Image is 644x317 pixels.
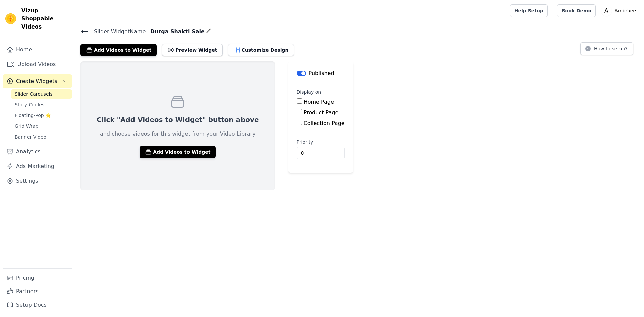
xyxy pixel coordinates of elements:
[148,28,205,36] span: Durga Shakti Sale
[580,47,633,53] a: How to setup?
[89,28,148,36] span: Slider Widget Name:
[97,115,259,124] p: Click "Add Videos to Widget" button above
[309,69,334,77] p: Published
[304,109,339,116] label: Product Page
[3,43,72,56] a: Home
[612,5,639,17] p: Ambraee
[11,121,72,131] a: Grid Wrap
[15,91,53,97] span: Slider Carousels
[3,271,72,285] a: Pricing
[206,27,211,36] div: Edit Name
[15,123,38,129] span: Grid Wrap
[21,7,69,31] span: Vizup Shoppable Videos
[3,145,72,158] a: Analytics
[3,174,72,188] a: Settings
[80,44,157,56] button: Add Videos to Widget
[15,112,51,119] span: Floating-Pop ⭐
[297,89,321,95] legend: Display on
[304,99,334,105] label: Home Page
[140,146,216,158] button: Add Videos to Widget
[16,77,57,85] span: Create Widgets
[15,101,44,108] span: Story Circles
[100,130,256,138] p: and choose videos for this widget from your Video Library
[557,4,596,17] a: Book Demo
[304,120,345,126] label: Collection Page
[162,44,222,56] button: Preview Widget
[11,89,72,99] a: Slider Carousels
[15,134,46,140] span: Banner Video
[5,13,16,24] img: Vizup
[3,58,72,71] a: Upload Videos
[604,7,608,14] text: A
[11,132,72,142] a: Banner Video
[580,42,633,55] button: How to setup?
[11,111,72,120] a: Floating-Pop ⭐
[228,44,294,56] button: Customize Design
[11,100,72,109] a: Story Circles
[3,160,72,173] a: Ads Marketing
[3,285,72,298] a: Partners
[3,74,72,88] button: Create Widgets
[3,298,72,312] a: Setup Docs
[510,4,548,17] a: Help Setup
[297,139,345,145] label: Priority
[601,5,639,17] button: A Ambraee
